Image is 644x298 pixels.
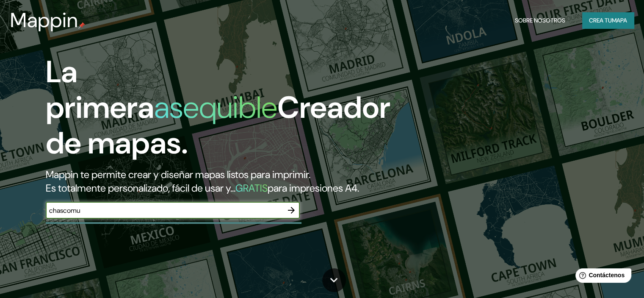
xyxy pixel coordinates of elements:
[78,22,85,29] img: pin de mapeo
[589,17,612,24] font: Crea tu
[612,17,627,24] font: mapa
[46,206,283,215] input: Elige tu lugar favorito
[569,265,635,289] iframe: Lanzador de widgets de ayuda
[511,12,569,28] button: Sobre nosotros
[582,12,634,28] button: Crea tumapa
[46,52,154,127] font: La primera
[515,17,565,24] font: Sobre nosotros
[268,181,359,195] font: para impresiones A4.
[46,168,310,181] font: Mappin te permite crear y diseñar mapas listos para imprimir.
[235,181,268,195] font: GRATIS
[46,181,235,195] font: Es totalmente personalizado, fácil de usar y...
[10,7,78,33] font: Mappin
[154,88,277,127] font: asequible
[46,88,390,163] font: Creador de mapas.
